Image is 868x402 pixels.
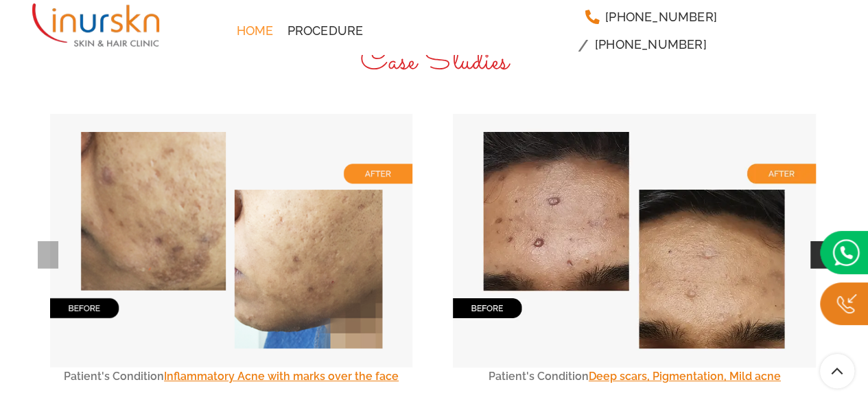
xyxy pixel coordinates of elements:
p: Patient's Condition [453,368,816,386]
button: Previous [38,241,58,269]
a: Home [230,17,281,45]
strong: Deep scars, Pigmentation, Mild acne [589,370,781,383]
span: Procedure [287,25,363,37]
a: [PHONE_NUMBER] [578,3,724,31]
span: Case Studies [360,38,508,86]
a: Scroll To Top [820,354,854,388]
button: Next [810,241,831,269]
p: Patient's Condition [50,368,413,386]
span: Home [237,25,274,37]
a: Procedure [280,17,370,45]
span: [PHONE_NUMBER] [595,38,707,51]
a: [PHONE_NUMBER] [588,31,714,58]
strong: Inflammatory Acne with marks over the face [164,370,399,383]
span: [PHONE_NUMBER] [605,11,717,23]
